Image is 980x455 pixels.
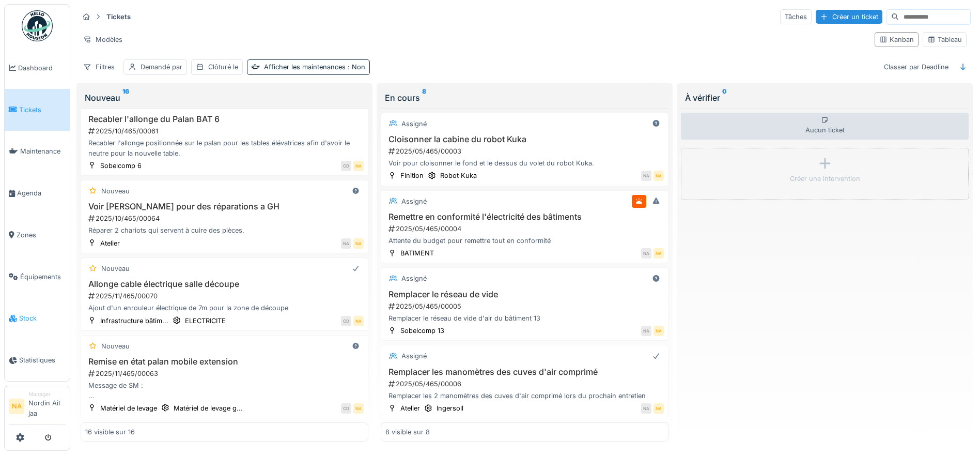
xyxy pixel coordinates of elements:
[353,316,364,326] div: NA
[264,62,365,72] div: Afficher les maintenances
[641,403,651,414] div: NA
[101,341,130,351] div: Nouveau
[20,272,66,282] span: Équipements
[85,303,364,313] div: Ajout d'un enrouleur électrique de 7m pour la zone de découpe
[641,248,651,259] div: NA
[385,427,430,437] div: 8 visible sur 8
[879,59,953,74] div: Classer par Deadline
[385,92,664,104] div: En cours
[385,134,664,144] h3: Cloisonner la cabine du robot Kuka
[422,92,426,104] sup: 8
[85,114,364,124] h3: Recabler l'allonge du Palan BAT 6
[5,89,70,131] a: Tickets
[185,316,226,326] div: ELECTRICITE
[401,351,427,361] div: Assigné
[341,316,351,326] div: CD
[641,326,651,336] div: NA
[9,399,24,414] li: NA
[85,202,364,211] h3: Voir [PERSON_NAME] pour des réparations a GH
[400,171,424,180] div: Finition
[654,248,664,259] div: NA
[101,264,130,274] div: Nouveau
[85,92,364,104] div: Nouveau
[5,172,70,214] a: Agenda
[385,313,664,323] div: Remplacer le réseau de vide d'air du bâtiment 13
[346,63,365,71] span: : Non
[385,236,664,246] div: Attente du budget pour remettre tout en conformité
[400,248,434,258] div: BATIMENT
[654,171,664,181] div: NA
[5,298,70,340] a: Stock
[722,92,727,104] sup: 0
[790,174,860,184] div: Créer une intervention
[341,238,351,249] div: NA
[401,196,427,206] div: Assigné
[341,161,351,171] div: CD
[17,188,66,198] span: Agenda
[681,113,969,140] div: Aucun ticket
[9,390,66,425] a: NA ManagerNordin Ait jaa
[85,279,364,289] h3: Allonge cable électrique salle découpe
[87,126,364,136] div: 2025/10/465/00061
[353,161,364,171] div: NA
[17,230,66,240] span: Zones
[400,326,444,336] div: Sobelcomp 13
[685,92,965,104] div: À vérifier
[79,32,127,47] div: Modèles
[19,105,66,115] span: Tickets
[385,290,664,299] h3: Remplacer le réseau de vide
[102,12,135,22] strong: Tickets
[387,301,664,311] div: 2025/05/465/00005
[100,238,120,248] div: Atelier
[780,9,812,24] div: Tâches
[87,369,364,378] div: 2025/11/465/00063
[816,10,882,24] div: Créer un ticket
[85,357,364,367] h3: Remise en état palan mobile extension
[5,214,70,256] a: Zones
[353,403,364,414] div: NA
[401,274,427,283] div: Assigné
[341,403,351,414] div: CD
[353,238,364,249] div: NA
[87,214,364,223] div: 2025/10/465/00064
[100,316,168,326] div: Infrastructure bâtim...
[18,63,66,73] span: Dashboard
[387,224,664,234] div: 2025/05/465/00004
[385,367,664,377] h3: Remplacer les manomètres des cuves d'air comprimé
[122,92,129,104] sup: 16
[141,62,182,72] div: Demandé par
[879,35,914,44] div: Kanban
[641,171,651,181] div: NA
[174,403,243,413] div: Matériel de levage g...
[5,131,70,173] a: Maintenance
[100,403,157,413] div: Matériel de levage
[385,212,664,222] h3: Remettre en conformité l'électricité des bâtiments
[87,291,364,301] div: 2025/11/465/00070
[208,62,238,72] div: Clôturé le
[400,403,420,413] div: Atelier
[654,403,664,414] div: NA
[19,355,66,365] span: Statistiques
[20,146,66,156] span: Maintenance
[927,35,962,44] div: Tableau
[79,59,119,74] div: Filtres
[440,171,477,180] div: Robot Kuka
[22,10,53,41] img: Badge_color-CXgf-gQk.svg
[19,313,66,323] span: Stock
[28,390,66,422] li: Nordin Ait jaa
[387,379,664,389] div: 2025/05/465/00006
[28,390,66,398] div: Manager
[101,186,130,196] div: Nouveau
[85,138,364,158] div: Recabler l'allonge positionnée sur le palan pour les tables élévatrices afin d'avoir le neutre po...
[654,326,664,336] div: NA
[5,256,70,298] a: Équipements
[85,427,135,437] div: 16 visible sur 16
[5,339,70,381] a: Statistiques
[385,391,664,401] div: Remplacer les 2 manomètres des cuves d'air comprimé lors du prochain entretien
[437,403,463,413] div: Ingersoll
[100,161,142,171] div: Sobelcomp 6
[385,158,664,168] div: Voir pour cloisonner le fond et le dessus du volet du robot Kuka.
[387,146,664,156] div: 2025/05/465/00003
[85,381,364,400] div: Message de SM : "Bonjour messieurs 😁. Je prends de l'avance sur l'assemblage des futures perches....
[401,119,427,129] div: Assigné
